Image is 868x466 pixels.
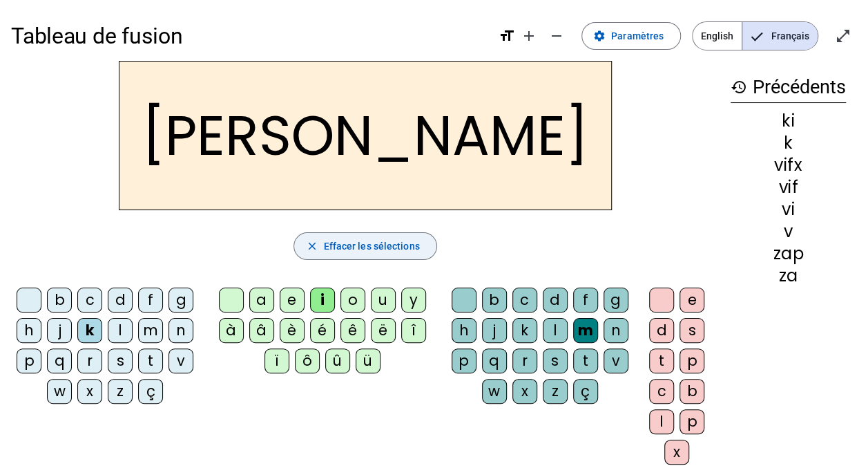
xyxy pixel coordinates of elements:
div: u [371,288,396,313]
div: p [17,348,41,373]
div: ki [731,113,846,129]
div: â [249,318,274,343]
mat-icon: settings [593,30,606,42]
div: d [543,288,568,313]
div: c [77,288,102,313]
div: j [47,318,72,343]
div: d [108,288,133,313]
div: v [731,223,846,240]
mat-icon: add [521,28,537,44]
div: f [573,288,598,313]
div: z [108,379,133,404]
div: k [731,135,846,151]
div: b [482,288,507,313]
div: l [108,318,133,343]
div: i [310,288,335,313]
div: e [679,288,704,313]
div: g [168,288,193,313]
div: ü [356,348,380,373]
div: y [401,288,426,313]
div: w [482,379,507,404]
div: vifx [731,157,846,174]
button: Diminuer la taille de la police [543,22,570,50]
div: ê [340,318,365,343]
div: q [482,348,507,373]
mat-icon: history [731,79,747,95]
div: è [280,318,305,343]
button: Effacer les sélections [293,232,436,260]
mat-icon: remove [548,28,565,44]
div: s [108,348,133,373]
div: n [604,318,628,343]
div: k [77,318,102,343]
div: b [679,379,704,404]
div: l [543,318,568,343]
span: Effacer les sélections [323,238,419,254]
div: ï [264,348,289,373]
h1: Tableau de fusion [11,14,488,58]
div: q [47,348,72,373]
div: î [401,318,426,343]
div: t [573,348,598,373]
div: m [573,318,598,343]
div: za [731,268,846,284]
div: vif [731,179,846,196]
button: Augmenter la taille de la police [515,22,543,50]
div: c [649,379,674,404]
mat-icon: open_in_full [835,28,851,44]
div: o [340,288,365,313]
div: j [482,318,507,343]
div: v [604,348,628,373]
div: x [77,379,102,404]
div: k [512,318,537,343]
div: m [138,318,163,343]
div: v [168,348,193,373]
div: h [452,318,476,343]
div: ç [573,379,598,404]
div: z [543,379,568,404]
div: s [679,318,704,343]
div: vi [731,201,846,218]
div: à [219,318,244,343]
div: g [604,288,628,313]
h2: [PERSON_NAME] [119,61,612,210]
button: Entrer en plein écran [829,22,857,50]
h3: Précédents [731,72,846,103]
div: f [138,288,163,313]
div: a [249,288,274,313]
button: Paramètres [581,22,681,50]
div: p [679,348,704,373]
div: x [664,440,689,465]
div: l [649,409,674,434]
div: p [679,409,704,434]
div: t [138,348,163,373]
div: û [325,348,350,373]
div: h [17,318,41,343]
div: p [452,348,476,373]
div: e [280,288,305,313]
div: n [168,318,193,343]
mat-icon: format_size [499,28,515,44]
span: English [693,22,742,50]
div: s [543,348,568,373]
div: b [47,288,72,313]
div: ç [138,379,163,404]
span: Français [742,22,818,50]
span: Paramètres [611,28,664,44]
div: w [47,379,72,404]
div: é [310,318,335,343]
div: r [512,348,537,373]
div: c [512,288,537,313]
div: ë [371,318,396,343]
div: d [649,318,674,343]
div: t [649,348,674,373]
mat-button-toggle-group: Language selection [692,21,818,50]
div: ô [295,348,320,373]
div: x [512,379,537,404]
div: r [77,348,102,373]
mat-icon: close [305,240,318,252]
div: zap [731,245,846,262]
